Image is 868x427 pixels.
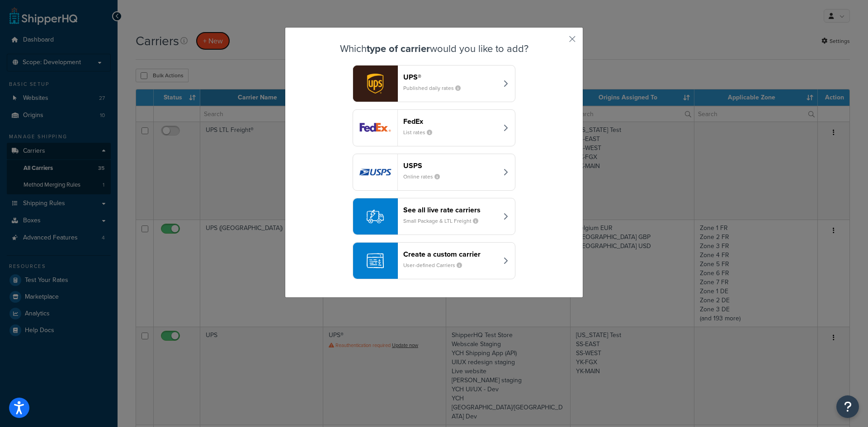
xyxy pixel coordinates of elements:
[353,65,515,102] button: ups logoUPS®Published daily rates
[403,206,498,214] header: See all live rate carriers
[403,117,498,126] header: FedEx
[403,250,498,258] header: Create a custom carrier
[367,41,430,56] strong: type of carrier
[353,154,515,191] button: usps logoUSPSOnline rates
[353,154,397,190] img: usps logo
[403,173,447,181] small: Online rates
[353,242,515,279] button: Create a custom carrierUser-defined Carriers
[367,252,384,269] img: icon-carrier-custom-c93b8a24.svg
[308,43,560,54] h3: Which would you like to add?
[353,110,397,146] img: fedEx logo
[403,73,498,81] header: UPS®
[836,395,859,418] button: Open Resource Center
[353,66,397,102] img: ups logo
[367,208,384,225] img: icon-carrier-liverate-becf4550.svg
[353,198,515,235] button: See all live rate carriersSmall Package & LTL Freight
[403,161,498,170] header: USPS
[403,84,468,92] small: Published daily rates
[403,128,439,136] small: List rates
[353,109,515,146] button: fedEx logoFedExList rates
[403,261,469,269] small: User-defined Carriers
[403,217,486,225] small: Small Package & LTL Freight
